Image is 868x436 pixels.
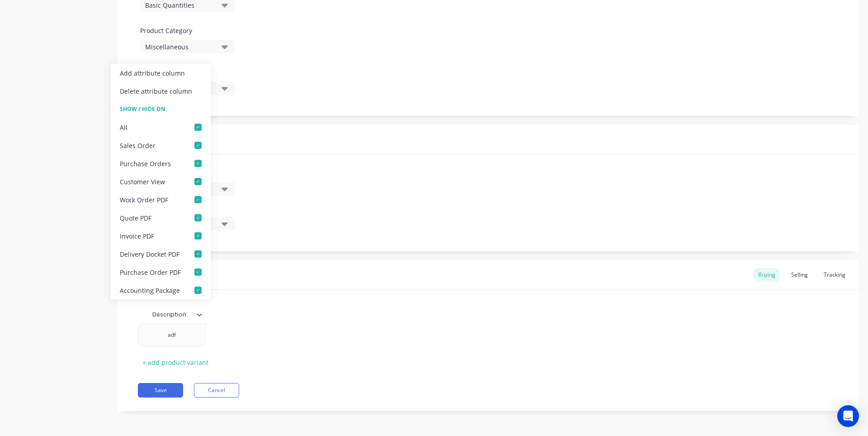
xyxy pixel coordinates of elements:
[149,329,194,341] div: adf
[120,268,181,277] div: Purchase Order PDF
[819,268,850,282] div: Tracking
[145,42,217,52] div: Miscellaneous
[787,268,812,282] div: Selling
[120,68,185,78] div: Add attribute column
[120,141,156,150] div: Sales Order
[138,324,206,346] div: adf
[120,86,192,96] div: Delete attribute column
[120,213,151,223] div: Quote PDF
[120,231,154,241] div: Invoice PDF
[138,306,206,324] div: Description
[837,405,859,427] div: Open Intercom Messenger
[140,26,231,35] label: Product Category
[118,125,859,154] div: Buying
[120,123,127,132] div: All
[194,383,239,398] button: Cancel
[120,249,179,259] div: Delivery Docket PDF
[138,303,200,326] div: Description
[138,355,213,369] div: + add product variant
[754,268,780,282] div: Buying
[120,195,168,205] div: Work Order PDF
[138,383,183,398] button: Save
[120,159,171,168] div: Purchase Orders
[111,100,211,118] div: Show / Hide On
[120,286,180,295] div: Accounting Package
[120,177,165,187] div: Customer View
[140,40,235,53] button: Miscellaneous
[145,0,217,10] div: Basic Quantities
